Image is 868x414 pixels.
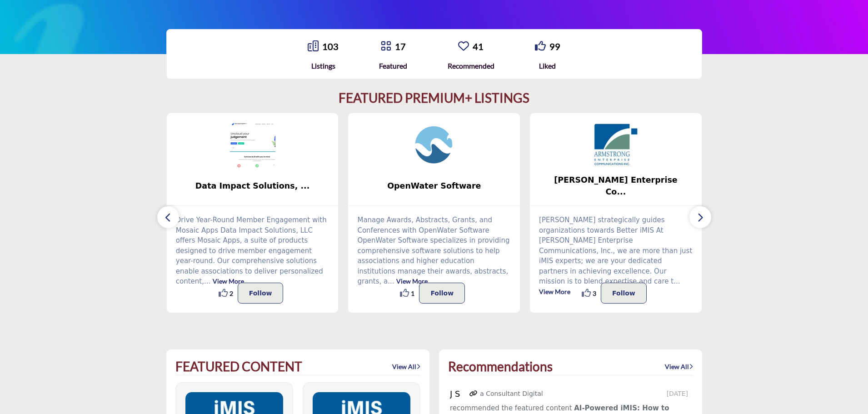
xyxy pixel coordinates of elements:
p: a Consultant Digital [480,389,543,399]
a: View All [665,362,693,371]
p: Follow [430,288,454,299]
h2: FEATURED PREMIUM+ LISTINGS [339,90,529,106]
a: 99 [549,41,560,52]
span: [PERSON_NAME] Enterprise Co... [544,174,688,198]
p: Follow [249,288,272,299]
a: View All [392,362,420,371]
a: 103 [322,41,339,52]
i: Go to Liked [535,40,546,51]
button: Follow [238,283,284,304]
a: View More [396,277,428,285]
div: Recommended [448,60,494,71]
p: Manage Awards, Abstracts, Grants, and Conferences with OpenWater Software OpenWater Software spec... [357,215,511,287]
span: [DATE] [667,389,691,399]
a: OpenWater Software [348,174,520,198]
a: View More [539,288,570,295]
span: OpenWater Software [362,180,506,192]
span: recommended the featured content [450,404,572,412]
h2: Recommendations [448,359,553,374]
span: 3 [593,289,596,298]
button: Follow [601,283,647,304]
h2: FEATURED CONTENT [175,359,302,374]
span: 1 [411,289,414,298]
span: 2 [229,289,233,298]
div: Listings [308,60,339,71]
a: Go to Recommended [458,40,469,53]
p: Follow [612,288,635,299]
img: Armstrong Enterprise Communications [593,122,639,168]
b: Data Impact Solutions, LLC [180,174,325,198]
b: OpenWater Software [362,174,506,198]
b: Armstrong Enterprise Communications [544,174,688,198]
button: Follow [419,283,465,304]
span: ... [204,277,210,285]
span: ... [388,277,394,285]
div: Liked [535,60,560,71]
a: Data Impact Solutions, ... [167,174,339,198]
img: OpenWater Software [411,122,457,168]
span: Data Impact Solutions, ... [180,180,325,192]
a: 17 [395,41,406,52]
span: ... [673,277,680,285]
p: [PERSON_NAME] strategically guides organizations towards Better iMIS At [PERSON_NAME] Enterprise ... [539,215,693,297]
a: 41 [473,41,484,52]
a: Go to Featured [380,40,391,53]
a: [PERSON_NAME] Enterprise Co... [530,174,702,198]
div: Featured [379,60,407,71]
p: Drive Year-Round Member Engagement with Mosaic Apps Data Impact Solutions, LLC offers Mosaic Apps... [176,215,329,287]
h5: J S [450,389,467,399]
a: View More [213,277,244,285]
img: Data Impact Solutions, LLC [230,122,275,168]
